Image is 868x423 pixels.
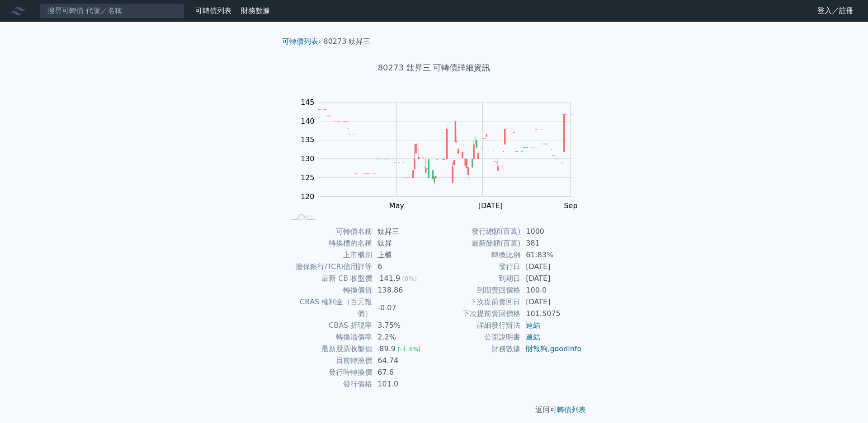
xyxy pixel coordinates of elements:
td: 138.86 [372,284,434,296]
td: 發行總額(百萬) [434,226,520,237]
td: 發行價格 [286,378,372,390]
a: 連結 [526,321,540,330]
li: › [282,36,321,47]
tspan: 145 [301,98,315,107]
td: 到期日 [434,273,520,284]
td: 轉換價值 [286,284,372,296]
td: [DATE] [520,273,582,284]
td: 101.5075 [520,308,582,320]
td: 轉換比例 [434,249,520,261]
td: 最新 CB 收盤價 [286,273,372,284]
td: 6 [372,261,434,273]
tspan: May [389,201,404,210]
td: 鈦昇 [372,237,434,249]
a: 可轉債列表 [550,405,586,414]
span: (-1.3%) [397,345,421,353]
td: 2.2% [372,331,434,343]
td: 到期賣回價格 [434,284,520,296]
a: 財報狗 [526,344,547,353]
td: 目前轉換價 [286,355,372,367]
td: 1000 [520,226,582,237]
td: 61.83% [520,249,582,261]
a: 可轉債列表 [195,6,231,15]
a: 財務數據 [241,6,270,15]
td: CBAS 權利金（百元報價） [286,296,372,320]
tspan: 135 [301,135,315,144]
a: 可轉債列表 [282,37,318,46]
td: [DATE] [520,296,582,308]
td: , [520,343,582,355]
td: 詳細發行辦法 [434,320,520,331]
td: 擔保銀行/TCRI信用評等 [286,261,372,273]
td: 101.0 [372,378,434,390]
tspan: 130 [301,154,315,163]
td: 下次提前賣回價格 [434,308,520,320]
td: 轉換溢價率 [286,331,372,343]
td: 381 [520,237,582,249]
td: -0.07 [372,296,434,320]
p: 返回 [275,404,593,415]
div: 89.9 [377,343,397,355]
td: 最新股票收盤價 [286,343,372,355]
td: 發行時轉換價 [286,367,372,378]
td: 鈦昇三 [372,226,434,237]
tspan: 140 [301,117,315,126]
li: 80273 鈦昇三 [324,36,371,47]
td: [DATE] [520,261,582,273]
td: 財務數據 [434,343,520,355]
td: 3.75% [372,320,434,331]
tspan: [DATE] [478,201,503,210]
g: Chart [296,98,585,210]
g: Series [318,109,571,184]
tspan: 125 [301,173,315,182]
tspan: Sep [564,201,577,210]
tspan: 120 [301,192,315,201]
td: 上櫃 [372,249,434,261]
a: 登入／註冊 [810,4,861,18]
td: 下次提前賣回日 [434,296,520,308]
span: (0%) [402,275,417,282]
input: 搜尋可轉債 代號／名稱 [40,3,184,19]
td: 上市櫃別 [286,249,372,261]
a: goodinfo [550,344,581,353]
td: 64.74 [372,355,434,367]
div: 141.9 [377,273,402,284]
td: 轉換標的名稱 [286,237,372,249]
td: 公開說明書 [434,331,520,343]
td: 可轉債名稱 [286,226,372,237]
td: CBAS 折現率 [286,320,372,331]
td: 發行日 [434,261,520,273]
td: 67.6 [372,367,434,378]
td: 最新餘額(百萬) [434,237,520,249]
td: 100.0 [520,284,582,296]
h1: 80273 鈦昇三 可轉債詳細資訊 [275,61,593,74]
a: 連結 [526,333,540,341]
